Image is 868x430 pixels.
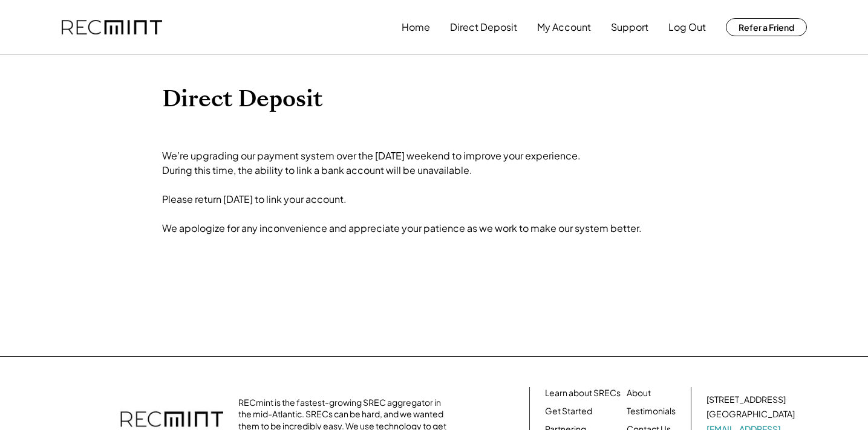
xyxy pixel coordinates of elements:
a: Get Started [545,405,592,417]
img: recmint-logotype%403x.png [62,20,162,35]
a: Learn about SRECs [545,387,621,399]
button: My Account [537,15,591,39]
a: About [627,387,651,399]
button: Refer a Friend [726,18,807,36]
div: We’re upgrading our payment system over the [DATE] weekend to improve your experience. During thi... [162,149,642,236]
button: Home [402,15,430,39]
div: [STREET_ADDRESS] [706,394,786,406]
button: Log Out [668,15,706,39]
h1: Direct Deposit [162,85,706,114]
button: Support [611,15,648,39]
button: Direct Deposit [450,15,517,39]
div: [GEOGRAPHIC_DATA] [706,408,795,420]
a: Testimonials [627,405,676,417]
